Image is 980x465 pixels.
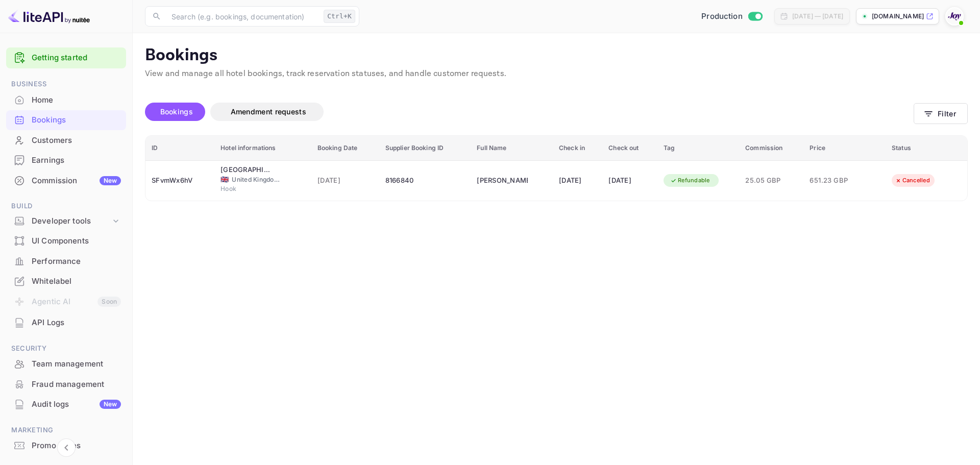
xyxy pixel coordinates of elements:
div: API Logs [32,317,121,329]
div: Getting started [6,47,126,68]
div: UI Components [6,231,126,251]
th: Full Name [471,136,553,161]
div: Performance [6,252,126,272]
div: Customers [32,135,121,146]
a: Team management [6,354,126,373]
th: Check in [553,136,602,161]
div: account-settings tabs [145,103,914,121]
p: [DOMAIN_NAME] [872,12,924,21]
span: 651.23 GBP [810,175,861,186]
div: Bookings [6,110,126,130]
a: UI Components [6,231,126,250]
div: [DATE] — [DATE] [792,12,843,21]
th: Booking Date [311,136,379,161]
div: Promo codes [32,440,121,452]
span: United Kingdom of Great Britain and Northern Ireland [220,176,229,183]
div: Developer tools [32,215,111,227]
span: Bookings [160,107,193,116]
input: Search (e.g. bookings, documentation) [165,6,320,27]
th: Check out [602,136,657,161]
span: 25.05 GBP [745,175,797,186]
div: Earnings [32,155,121,166]
th: ID [145,136,214,161]
a: Performance [6,252,126,271]
div: Refundable [664,174,717,187]
a: Getting started [32,52,121,64]
span: Amendment requests [231,107,306,116]
p: Bookings [145,45,968,66]
div: Developer tools [6,212,126,230]
div: Warbrook House Heritage Hotel [220,165,272,175]
div: Promo codes [6,436,126,456]
div: Fraud management [6,375,126,395]
span: Production [701,11,743,22]
a: Earnings [6,151,126,169]
div: UI Components [32,235,121,247]
a: Whitelabel [6,272,126,290]
div: Team management [32,358,121,370]
img: With Joy [946,8,963,25]
div: New [100,400,121,409]
div: Fraud management [32,379,121,390]
div: [DATE] [608,173,651,189]
div: Switch to Sandbox mode [697,11,766,22]
div: 8166840 [385,173,465,189]
div: Commission [32,175,121,187]
th: Hotel informations [214,136,311,161]
div: Team management [6,354,126,374]
span: Hook [220,184,272,193]
table: booking table [145,136,967,201]
span: [DATE] [317,175,373,186]
div: Audit logsNew [6,395,126,414]
button: Collapse navigation [57,438,76,457]
th: Status [886,136,967,161]
div: Ctrl+K [324,10,355,23]
th: Supplier Booking ID [379,136,471,161]
th: Tag [657,136,739,161]
div: [DATE] [559,173,596,189]
div: CommissionNew [6,171,126,191]
div: Performance [32,256,121,267]
a: API Logs [6,313,126,332]
div: Fiona Gardner [477,173,528,189]
div: Home [32,94,121,106]
div: Audit logs [32,399,121,410]
div: SFvmWx6hV [152,173,208,189]
div: New [100,176,121,185]
p: View and manage all hotel bookings, track reservation statuses, and handle customer requests. [145,68,968,80]
button: Filter [914,103,968,124]
span: Security [6,343,126,354]
th: Commission [739,136,803,161]
a: CommissionNew [6,171,126,190]
div: API Logs [6,313,126,333]
span: Business [6,79,126,90]
div: Customers [6,131,126,151]
span: Marketing [6,425,126,436]
th: Price [803,136,886,161]
a: Promo codes [6,436,126,455]
div: Cancelled [888,174,937,187]
span: Build [6,201,126,212]
div: Home [6,90,126,110]
img: LiteAPI logo [8,8,90,25]
div: Bookings [32,114,121,126]
div: Whitelabel [32,276,121,287]
div: Earnings [6,151,126,170]
div: Whitelabel [6,272,126,291]
a: Bookings [6,110,126,129]
a: Home [6,90,126,109]
a: Audit logsNew [6,395,126,413]
a: Customers [6,131,126,150]
a: Fraud management [6,375,126,394]
span: United Kingdom of [GEOGRAPHIC_DATA] and [GEOGRAPHIC_DATA] [232,175,283,184]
